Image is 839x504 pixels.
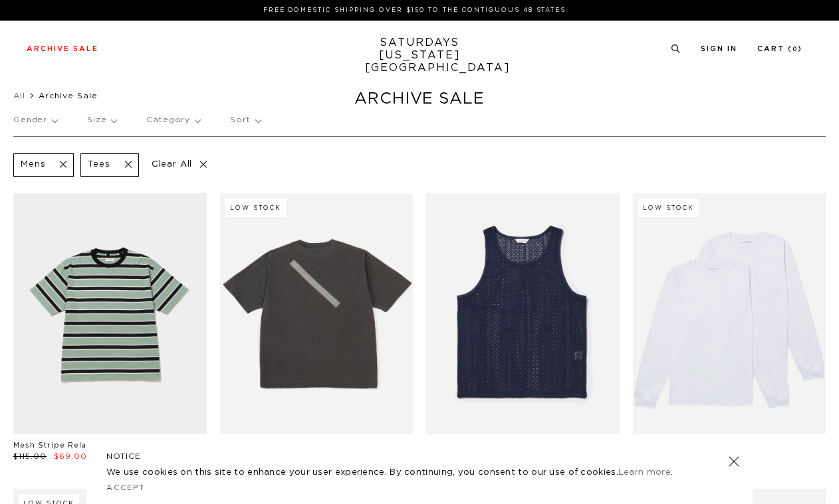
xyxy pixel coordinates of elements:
[618,468,671,477] a: Learn more
[13,442,135,449] a: Mesh Stripe Relaxed SS Tee
[13,92,25,100] a: All
[106,466,685,479] p: We use cookies on this site to enhance your user experience. By continuing, you consent to our us...
[701,45,737,52] a: Sign In
[27,45,98,52] a: Archive Sale
[106,484,145,491] a: Accept
[225,199,286,217] div: Low Stock
[792,46,798,52] small: 0
[13,453,47,460] span: $115.00
[146,153,214,177] p: Clear All
[54,453,87,460] span: $69.00
[365,37,475,74] a: SATURDAYS[US_STATE][GEOGRAPHIC_DATA]
[32,5,797,15] p: FREE DOMESTIC SHIPPING OVER $150 TO THE CONTIGUOUS 48 STATES
[106,450,733,462] h5: NOTICE
[146,105,200,135] p: Category
[230,105,260,135] p: Sort
[39,92,98,100] span: Archive Sale
[21,159,45,171] p: Mens
[757,45,802,52] a: Cart (0)
[88,159,110,171] p: Tees
[13,105,57,135] p: Gender
[87,105,116,135] p: Size
[638,199,699,217] div: Low Stock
